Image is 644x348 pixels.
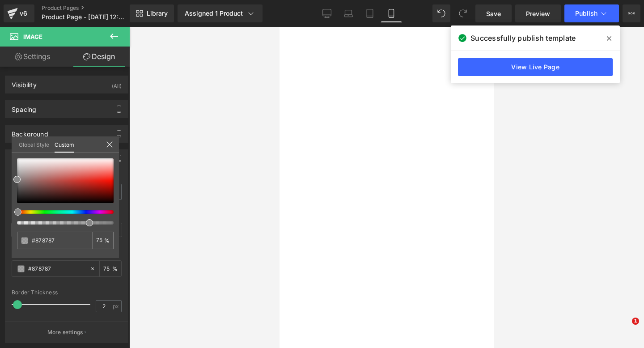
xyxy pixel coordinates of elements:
a: Mobile [381,4,402,22]
span: Successfully publish template [470,33,576,43]
a: Product Pages [42,4,144,12]
button: Undo [432,4,450,22]
a: Design [67,47,131,67]
a: Preview [515,4,561,22]
div: v6 [18,8,29,19]
a: Desktop [316,4,338,22]
span: Image [23,33,42,40]
iframe: Intercom live chat [614,318,635,339]
button: Publish [564,4,619,22]
a: Global Style [19,136,49,152]
input: Color [32,236,89,245]
a: Laptop [338,4,359,22]
button: Redo [454,4,472,22]
a: Tablet [359,4,381,22]
a: View Live Page [458,58,613,76]
a: Custom [55,136,74,153]
div: % [92,232,114,249]
span: Save [486,9,501,18]
button: More [623,4,640,22]
span: Product Page - [DATE] 12:33:29 [42,13,127,21]
span: Preview [526,9,550,18]
a: v6 [4,4,34,22]
span: Publish [575,10,597,17]
a: New Library [130,4,174,22]
div: Assigned 1 Product [185,9,255,18]
span: 1 [632,318,639,325]
span: Library [147,9,168,17]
